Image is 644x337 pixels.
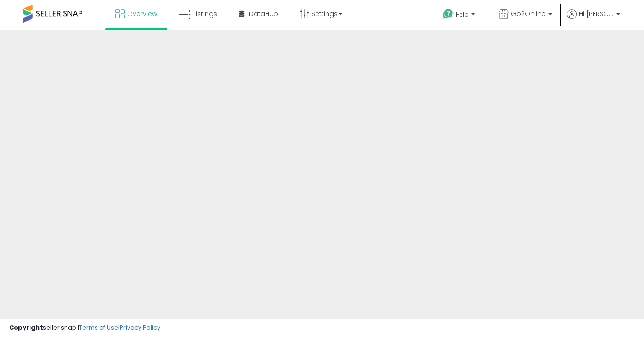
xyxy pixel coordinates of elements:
[511,9,546,18] span: Go2Online
[79,323,118,332] a: Terms of Use
[456,11,468,18] span: Help
[193,9,217,18] span: Listings
[249,9,278,18] span: DataHub
[127,9,157,18] span: Overview
[442,8,454,20] i: Get Help
[567,9,620,30] a: Hi [PERSON_NAME]
[579,9,614,18] span: Hi [PERSON_NAME]
[120,323,160,332] a: Privacy Policy
[9,324,160,332] div: seller snap | |
[435,1,484,30] a: Help
[9,323,43,332] strong: Copyright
